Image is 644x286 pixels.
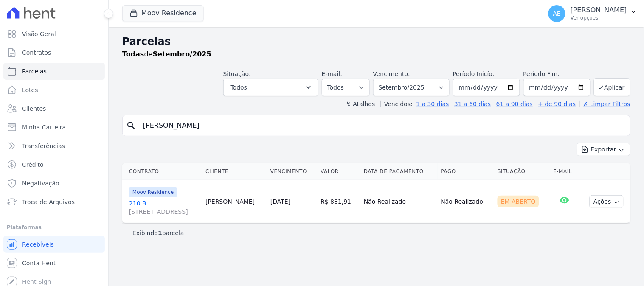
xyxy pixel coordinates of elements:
th: Pago [438,163,495,180]
span: Minha Carteira [22,123,66,132]
th: Data de Pagamento [360,163,438,180]
span: Recebíveis [22,240,54,249]
label: Período Fim: [523,70,591,79]
span: Crédito [22,160,44,169]
p: de [122,49,211,59]
a: ✗ Limpar Filtros [579,101,630,107]
a: Visão Geral [3,25,105,42]
a: 31 a 60 dias [454,101,491,107]
span: Negativação [22,179,59,188]
label: Situação: [223,70,251,77]
span: Lotes [22,86,38,94]
span: AE [553,11,561,17]
a: [DATE] [270,198,290,205]
th: Situação [494,163,550,180]
span: Todos [231,82,247,93]
label: Período Inicío: [453,70,495,77]
button: Aplicar [594,78,630,96]
a: Conta Hent [3,255,105,272]
a: Transferências [3,137,105,154]
span: Visão Geral [22,30,56,38]
span: Contratos [22,48,51,57]
button: Moov Residence [122,5,204,21]
span: Clientes [22,104,46,113]
td: R$ 881,91 [317,180,360,223]
label: Vencimento: [373,70,410,77]
a: 1 a 30 dias [416,101,449,107]
p: Ver opções [571,14,627,21]
th: Cliente [202,163,267,180]
button: Todos [223,79,318,96]
b: 1 [158,230,162,236]
button: AE [PERSON_NAME] Ver opções [542,2,644,25]
strong: Todas [122,50,144,58]
th: Valor [317,163,360,180]
a: 61 a 90 dias [496,101,533,107]
th: E-mail [550,163,580,180]
td: [PERSON_NAME] [202,180,267,223]
th: Contrato [122,163,202,180]
a: Contratos [3,44,105,61]
span: Transferências [22,142,65,150]
input: Buscar por nome do lote ou do cliente [138,117,627,134]
a: Recebíveis [3,236,105,253]
div: Plataformas [7,222,101,233]
button: Ações [590,195,624,208]
a: Clientes [3,100,105,117]
div: Em Aberto [498,196,539,207]
button: Exportar [577,143,630,156]
span: Parcelas [22,67,47,76]
p: [PERSON_NAME] [571,6,627,14]
span: Moov Residence [129,187,177,197]
a: Crédito [3,156,105,173]
span: [STREET_ADDRESS] [129,207,199,216]
a: Parcelas [3,63,105,80]
a: 210 B[STREET_ADDRESS] [129,199,199,216]
a: Negativação [3,175,105,192]
label: E-mail: [322,70,343,77]
i: search [126,121,136,131]
th: Vencimento [267,163,317,180]
a: + de 90 dias [538,101,576,107]
h2: Parcelas [122,34,630,49]
a: Troca de Arquivos [3,193,105,210]
label: ↯ Atalhos [346,101,375,107]
td: Não Realizado [438,180,495,223]
span: Conta Hent [22,259,56,267]
span: Troca de Arquivos [22,198,75,206]
td: Não Realizado [360,180,438,223]
a: Lotes [3,81,105,98]
a: Minha Carteira [3,119,105,136]
p: Exibindo parcela [132,229,184,237]
strong: Setembro/2025 [153,50,211,58]
label: Vencidos: [380,101,413,107]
